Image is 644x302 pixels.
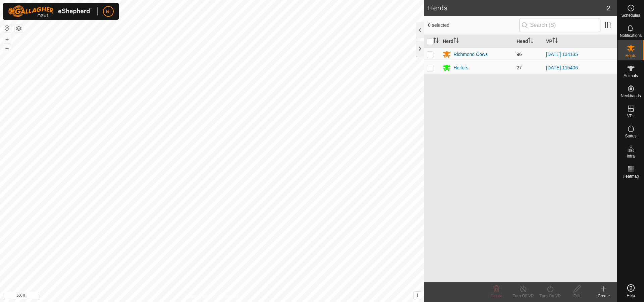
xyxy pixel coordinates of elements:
th: Herd [440,35,514,48]
p-sorticon: Activate to sort [453,39,459,44]
th: VP [543,35,617,48]
p-sorticon: Activate to sort [433,39,439,44]
p-sorticon: Activate to sort [528,39,533,44]
a: Contact Us [219,293,238,299]
a: [DATE] 134135 [546,52,578,57]
a: [DATE] 115406 [546,65,578,70]
div: Richmond Cows [453,51,488,58]
img: Gallagher Logo [8,5,92,17]
button: + [3,35,11,43]
span: Delete [491,294,502,298]
span: Schedules [621,13,640,17]
th: Head [514,35,543,48]
h2: Herds [428,4,607,12]
span: i [417,292,418,298]
span: Animals [624,74,638,78]
span: Herds [625,54,636,58]
span: Status [625,134,636,138]
button: i [414,292,421,299]
a: Privacy Policy [185,293,211,299]
span: 27 [517,65,522,70]
span: Notifications [620,34,642,38]
span: 0 selected [428,22,519,29]
span: Help [627,294,635,298]
button: Reset Map [3,24,11,32]
span: Neckbands [621,94,641,98]
div: Create [590,293,617,299]
span: Heatmap [623,174,639,178]
span: Infra [627,154,635,158]
button: – [3,44,11,52]
div: Turn On VP [537,293,563,299]
span: RI [106,8,111,15]
span: 2 [607,3,610,13]
div: Heifers [453,64,468,71]
p-sorticon: Activate to sort [552,39,558,44]
input: Search (S) [519,18,600,32]
button: Map Layers [15,24,23,33]
span: VPs [627,114,634,118]
span: 96 [517,52,522,57]
div: Turn Off VP [510,293,537,299]
a: Help [618,282,644,300]
div: Edit [563,293,590,299]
